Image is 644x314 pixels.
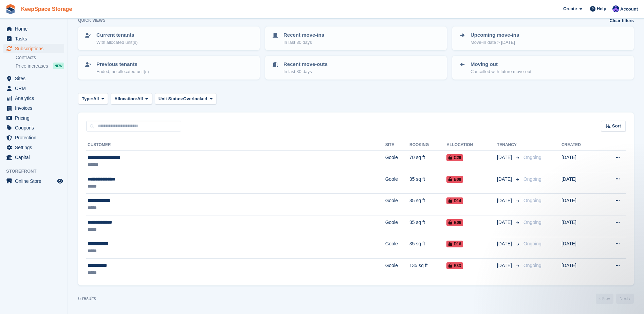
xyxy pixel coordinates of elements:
span: Ongoing [523,263,541,268]
span: Type: [82,95,93,102]
a: menu [3,34,64,43]
p: Cancelled with future move-out [471,68,531,75]
img: stora-icon-8386f47178a22dfd0bd8f6a31ec36ba5ce8667c1dd55bd0f319d3a0aa187defe.svg [5,4,16,14]
td: Goole [385,151,409,172]
span: Overlocked [183,95,207,102]
p: Moving out [471,60,531,68]
a: Clear filters [609,17,634,24]
a: menu [3,153,64,162]
span: [DATE] [497,262,513,269]
a: menu [3,84,64,93]
p: In last 30 days [283,39,324,46]
th: Site [385,140,409,151]
span: B06 [446,219,463,226]
th: Booking [409,140,446,151]
a: menu [3,24,64,34]
p: Ended, no allocated unit(s) [96,68,149,75]
th: Customer [86,140,385,151]
span: Sites [15,74,56,83]
a: Preview store [56,177,64,185]
p: With allocated unit(s) [96,39,137,46]
span: Allocation: [114,95,137,102]
span: CRM [15,84,56,93]
a: Previous [596,294,613,304]
a: Price increases NEW [16,62,64,70]
span: Coupons [15,123,56,133]
span: Help [597,5,606,12]
span: [DATE] [497,176,513,183]
a: KeepSpace Storage [18,3,75,15]
span: [DATE] [497,154,513,161]
a: Next [616,294,634,304]
a: Recent move-outs In last 30 days [266,56,446,79]
nav: Page [594,294,635,304]
button: Allocation: All [111,93,152,104]
span: Subscriptions [15,44,56,53]
a: Upcoming move-ins Move-in date > [DATE] [453,27,633,50]
td: [DATE] [562,237,599,259]
p: Move-in date > [DATE] [471,39,519,46]
td: Goole [385,194,409,215]
span: Tasks [15,34,56,43]
td: 35 sq ft [409,172,446,194]
span: [DATE] [497,240,513,247]
td: [DATE] [562,151,599,172]
td: [DATE] [562,215,599,237]
td: 135 sq ft [409,259,446,280]
span: All [93,95,99,102]
span: Ongoing [523,241,541,246]
span: [DATE] [497,197,513,204]
a: menu [3,123,64,133]
a: menu [3,143,64,152]
th: Allocation [446,140,497,151]
a: Moving out Cancelled with future move-out [453,56,633,79]
th: Created [562,140,599,151]
td: [DATE] [562,194,599,215]
a: menu [3,74,64,83]
td: 70 sq ft [409,151,446,172]
span: All [137,95,143,102]
span: Pricing [15,113,56,123]
span: Unit Status: [159,95,183,102]
span: D14 [446,197,463,204]
span: E33 [446,262,463,269]
span: [DATE] [497,219,513,226]
h6: Quick views [78,17,106,23]
p: Upcoming move-ins [471,31,519,39]
td: Goole [385,172,409,194]
p: Previous tenants [96,60,149,68]
span: Online Store [15,176,56,186]
span: D16 [446,241,463,247]
td: 35 sq ft [409,194,446,215]
div: NEW [53,63,64,69]
p: Recent move-outs [283,60,328,68]
div: 6 results [78,295,96,302]
span: Sort [612,123,621,129]
a: menu [3,133,64,142]
td: [DATE] [562,259,599,280]
span: Ongoing [523,155,541,160]
p: Recent move-ins [283,31,324,39]
p: In last 30 days [283,68,328,75]
span: Protection [15,133,56,142]
a: menu [3,176,64,186]
a: menu [3,44,64,53]
span: C29 [446,154,463,161]
a: Contracts [16,54,64,61]
img: Chloe Clark [612,5,619,12]
span: B08 [446,176,463,183]
span: Invoices [15,103,56,113]
span: Price increases [16,63,48,69]
button: Type: All [78,93,108,104]
span: Ongoing [523,220,541,225]
span: Storefront [6,168,68,175]
a: Current tenants With allocated unit(s) [79,27,259,50]
a: Previous tenants Ended, no allocated unit(s) [79,56,259,79]
span: Analytics [15,93,56,103]
a: menu [3,103,64,113]
td: Goole [385,237,409,259]
th: Tenancy [497,140,521,151]
span: Create [563,5,577,12]
td: Goole [385,259,409,280]
td: 35 sq ft [409,215,446,237]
